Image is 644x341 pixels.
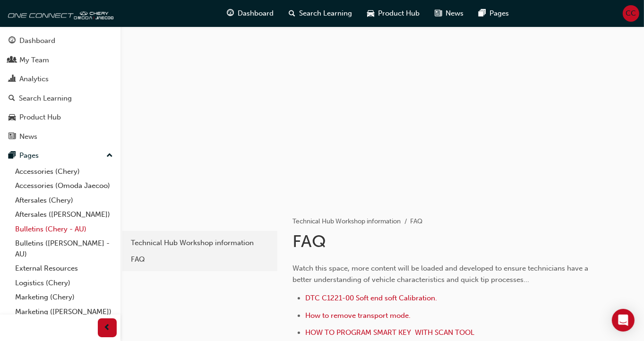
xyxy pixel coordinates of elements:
[5,4,113,23] img: oneconnect
[19,35,55,46] div: Dashboard
[292,231,572,252] h1: FAQ
[126,235,274,251] a: Technical Hub Workshop information
[131,254,269,265] div: FAQ
[4,128,117,145] a: News
[11,236,117,261] a: Bulletins ([PERSON_NAME] - AU)
[4,147,117,164] button: Pages
[131,238,269,248] div: Technical Hub Workshop information
[623,5,639,22] button: CC
[4,51,117,69] a: My Team
[9,94,15,103] span: search-icon
[490,8,509,19] span: Pages
[11,305,117,319] a: Marketing ([PERSON_NAME])
[19,131,37,142] div: News
[305,311,411,320] a: How to remove transport mode.
[282,4,360,23] a: search-iconSearch Learning
[360,4,428,23] a: car-iconProduct Hub
[9,37,16,45] span: guage-icon
[11,179,117,193] a: Accessories (Omoda Jaecoo)
[305,328,474,337] a: HOW TO PROGRAM SMART KEY WITH SCAN TOOL
[19,55,49,66] div: My Team
[238,8,274,19] span: Dashboard
[220,4,282,23] a: guage-iconDashboard
[479,8,486,19] span: pages-icon
[4,30,117,147] button: DashboardMy TeamAnalyticsSearch LearningProduct HubNews
[106,150,113,162] span: up-icon
[9,113,16,122] span: car-icon
[289,8,296,19] span: search-icon
[9,133,16,141] span: news-icon
[19,74,49,85] div: Analytics
[11,290,117,305] a: Marketing (Chery)
[19,93,72,104] div: Search Learning
[126,251,274,268] a: FAQ
[4,109,117,126] a: Product Hub
[292,264,590,284] span: Watch this space, more content will be loaded and developed to ensure technicians have a better u...
[227,8,234,19] span: guage-icon
[9,152,16,160] span: pages-icon
[378,8,420,19] span: Product Hub
[292,217,401,225] a: Technical Hub Workshop information
[626,8,636,19] span: CC
[446,8,464,19] span: News
[104,322,111,334] span: prev-icon
[4,32,117,50] a: Dashboard
[11,261,117,276] a: External Resources
[300,8,352,19] span: Search Learning
[4,70,117,88] a: Analytics
[11,164,117,179] a: Accessories (Chery)
[410,216,422,227] li: FAQ
[19,150,39,161] div: Pages
[472,4,517,23] a: pages-iconPages
[4,90,117,107] a: Search Learning
[368,8,375,19] span: car-icon
[305,294,437,302] a: DTC C1221-00 Soft end soft Calibration.
[11,207,117,222] a: Aftersales ([PERSON_NAME])
[11,276,117,290] a: Logistics (Chery)
[9,56,16,65] span: people-icon
[435,8,442,19] span: news-icon
[19,112,61,123] div: Product Hub
[11,222,117,237] a: Bulletins (Chery - AU)
[9,75,16,84] span: chart-icon
[612,309,635,332] div: Open Intercom Messenger
[11,193,117,208] a: Aftersales (Chery)
[428,4,472,23] a: news-iconNews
